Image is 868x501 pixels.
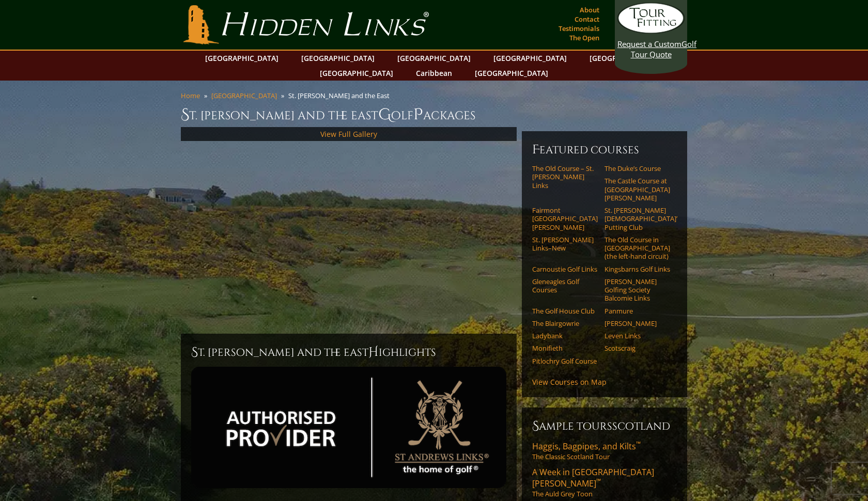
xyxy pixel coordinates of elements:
h6: Sample ToursScotland [532,418,677,434]
a: Haggis, Bagpipes, and Kilts™The Classic Scotland Tour [532,441,677,461]
a: The Castle Course at [GEOGRAPHIC_DATA][PERSON_NAME] [605,177,670,202]
span: Request a Custom [617,39,681,49]
a: The Duke’s Course [605,164,670,173]
a: [GEOGRAPHIC_DATA] [211,91,277,100]
a: Request a CustomGolf Tour Quote [617,3,685,59]
a: Home [181,91,200,100]
a: [GEOGRAPHIC_DATA] [296,51,380,66]
a: [GEOGRAPHIC_DATA] [470,66,553,81]
a: [GEOGRAPHIC_DATA] [200,51,284,66]
sup: ™ [636,440,641,448]
a: St. [PERSON_NAME] Links–New [532,236,598,253]
span: Haggis, Bagpipes, and Kilts [532,441,641,452]
a: Kingsbarns Golf Links [605,265,670,273]
a: The Old Course in [GEOGRAPHIC_DATA] (the left-hand circuit) [605,236,670,261]
a: Scotscraig [605,344,670,352]
a: About [577,3,602,17]
h2: St. [PERSON_NAME] and the East ighlights [191,344,506,361]
a: [GEOGRAPHIC_DATA] [584,51,668,66]
span: P [413,104,423,125]
a: Leven Links [605,332,670,340]
img: st-andrews-authorized-provider-2 [191,367,506,488]
a: Testimonials [556,21,602,36]
a: [PERSON_NAME] Golfing Society Balcomie Links [605,277,670,303]
span: G [378,104,391,125]
a: View Courses on Map [532,377,607,387]
a: [PERSON_NAME] [605,319,670,327]
a: View Full Gallery [320,129,377,139]
a: [GEOGRAPHIC_DATA] [315,66,398,81]
a: Carnoustie Golf Links [532,265,598,273]
a: [GEOGRAPHIC_DATA] [488,51,572,66]
h1: St. [PERSON_NAME] and the East olf ackages [181,104,687,125]
a: The Open [567,30,602,45]
span: H [368,344,379,361]
a: The Old Course – St. [PERSON_NAME] Links [532,164,598,190]
a: A Week in [GEOGRAPHIC_DATA][PERSON_NAME]™The Auld Grey Toon [532,466,677,498]
span: A Week in [GEOGRAPHIC_DATA][PERSON_NAME] [532,466,654,489]
a: Ladybank [532,332,598,340]
a: Gleneagles Golf Courses [532,277,598,294]
h6: Featured Courses [532,142,677,158]
a: Panmure [605,307,670,315]
a: Fairmont [GEOGRAPHIC_DATA][PERSON_NAME] [532,206,598,231]
a: Contact [572,12,602,26]
li: St. [PERSON_NAME] and the East [288,91,394,100]
a: [GEOGRAPHIC_DATA] [392,51,476,66]
a: The Blairgowrie [532,319,598,327]
a: St. [PERSON_NAME] [DEMOGRAPHIC_DATA]’ Putting Club [605,206,670,231]
a: Caribbean [411,66,457,81]
a: Monifieth [532,344,598,352]
a: The Golf House Club [532,307,598,315]
a: Pitlochry Golf Course [532,357,598,365]
sup: ™ [596,477,601,486]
